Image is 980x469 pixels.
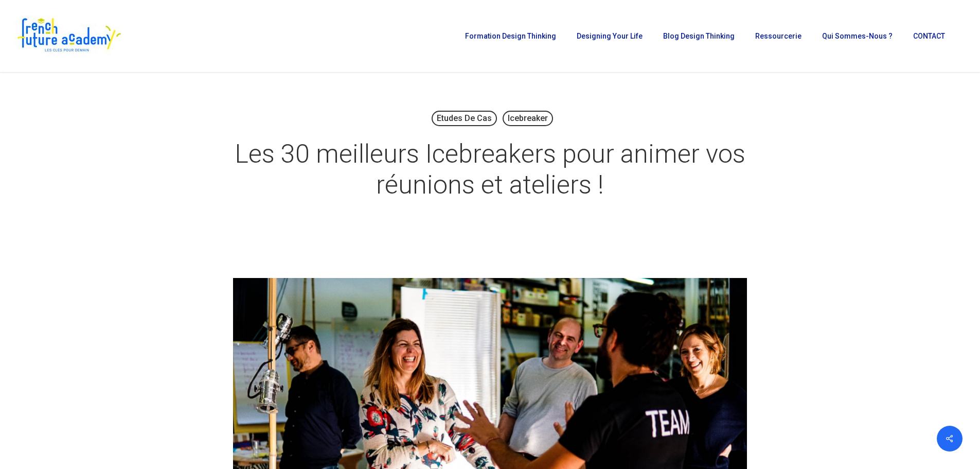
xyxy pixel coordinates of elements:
a: Blog Design Thinking [658,32,740,40]
span: CONTACT [913,32,945,40]
h1: Les 30 meilleurs Icebreakers pour animer vos réunions et ateliers ! [233,128,747,211]
span: Blog Design Thinking [663,32,735,40]
img: French Future Academy [14,15,123,57]
a: Icebreaker [503,111,553,126]
a: Qui sommes-nous ? [817,32,898,40]
span: Formation Design Thinking [465,32,556,40]
span: Ressourcerie [755,32,801,40]
span: Qui sommes-nous ? [822,32,893,40]
a: Ressourcerie [750,32,807,40]
a: Formation Design Thinking [460,32,561,40]
span: Designing Your Life [577,32,643,40]
a: Etudes de cas [432,111,497,126]
a: CONTACT [908,32,950,40]
a: Designing Your Life [572,32,648,40]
